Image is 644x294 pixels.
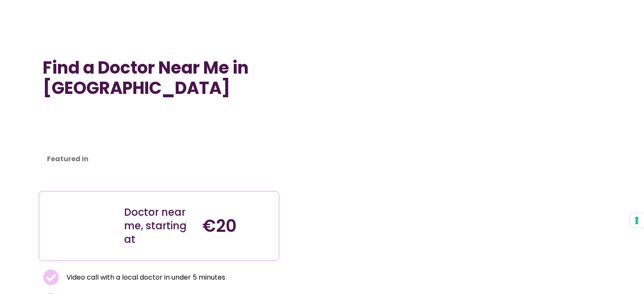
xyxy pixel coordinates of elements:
[124,206,194,246] div: Doctor near me, starting at
[43,58,275,98] h1: Find a Doctor Near Me in [GEOGRAPHIC_DATA]
[43,107,119,170] iframe: Customer reviews powered by Trustpilot
[202,216,272,236] h4: €20
[47,154,88,164] strong: Featured in
[630,213,644,228] button: Your consent preferences for tracking technologies
[64,272,225,283] span: Video call with a local doctor in under 5 minutes
[53,198,109,254] img: Illustration depicting a young woman in a casual outfit, engaged with her smartphone. She has a p...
